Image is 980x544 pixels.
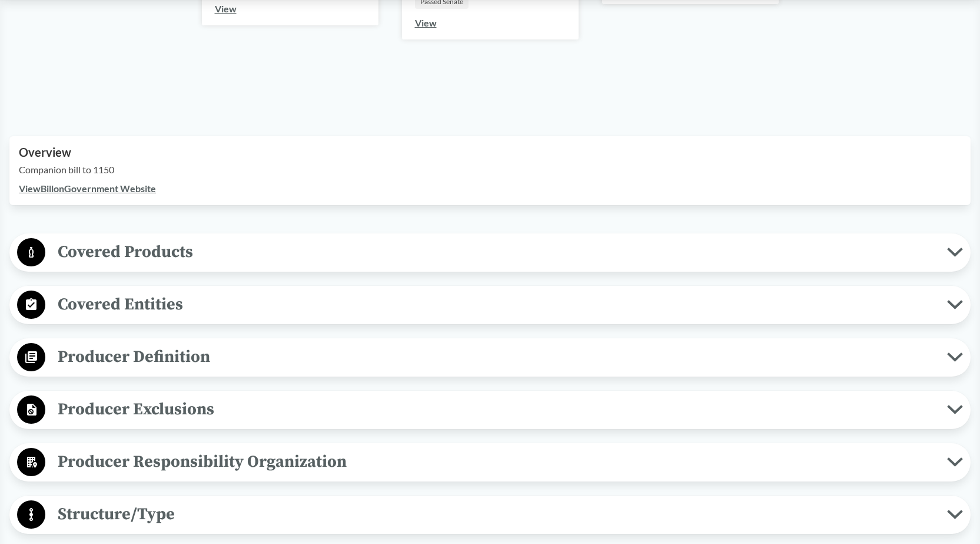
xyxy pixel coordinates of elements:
span: Covered Entities [45,291,947,318]
button: Producer Definition [14,342,966,372]
button: Covered Entities [14,290,966,320]
button: Producer Responsibility Organization [14,447,966,477]
a: View [215,3,237,14]
button: Producer Exclusions [14,395,966,425]
p: Companion bill to 1150 [19,163,961,177]
span: Structure/Type [45,501,947,527]
span: Covered Products [45,239,947,265]
h2: Overview [19,146,961,159]
span: Producer Responsibility Organization [45,449,947,475]
span: Producer Definition [45,344,947,370]
span: Producer Exclusions [45,396,947,423]
a: View [415,17,437,28]
button: Structure/Type [14,500,966,530]
button: Covered Products [14,238,966,268]
a: ViewBillonGovernment Website [19,183,156,194]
